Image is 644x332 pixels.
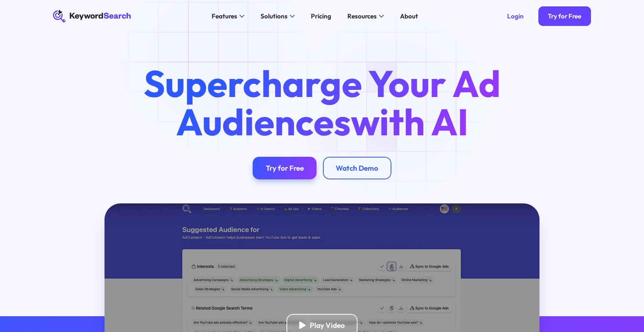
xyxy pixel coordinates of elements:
div: About [400,11,418,21]
div: Resources [347,11,377,21]
span: with AI [351,98,468,145]
div: Pricing [311,11,331,21]
div: Play Video [310,321,345,330]
div: Try for Free [548,12,581,20]
div: Try for Free [266,164,304,173]
h1: Supercharge Your Ad Audiences [129,64,515,141]
a: Try for Free [538,6,591,26]
a: About [395,10,423,23]
a: Login [497,6,533,26]
div: Watch Demo [336,164,378,173]
div: Solutions [261,11,288,21]
a: Try for Free [253,157,317,179]
div: Login [507,12,524,20]
div: Features [212,11,237,21]
a: Pricing [306,10,336,23]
